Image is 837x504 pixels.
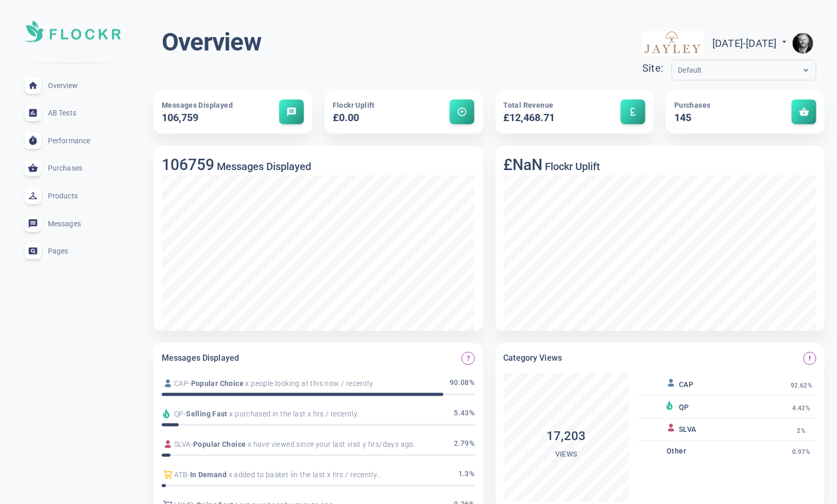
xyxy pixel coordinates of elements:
[162,111,257,125] h5: 106,759
[162,101,233,109] span: Messages Displayed
[454,438,474,450] span: 2.79 %
[228,409,359,419] span: x purchased in the last x hrs / recently.
[333,111,428,125] h5: £0.00
[186,409,228,419] span: Selling Fast
[807,355,813,361] span: priority_high
[8,155,137,182] a: Purchases
[642,27,704,60] img: jayley
[797,427,806,435] span: 2%
[465,355,471,361] span: question_mark
[454,408,474,420] span: 5.43 %
[674,111,769,125] h5: 145
[244,378,374,389] span: x people looking at this now / recently.
[8,210,137,238] a: Messages
[543,160,601,173] h5: Flockr Uplift
[555,450,577,458] span: Views
[8,99,137,127] a: AB Tests
[504,351,562,365] h6: Category Views
[793,33,813,54] img: e9922e3fc00dd5316fa4c56e6d75935f
[162,156,214,174] h3: 106759
[712,37,790,49] span: [DATE] - [DATE]
[504,428,629,445] h4: 17,203
[8,182,137,210] a: Products
[214,160,311,173] h5: Messages Displayed
[504,101,554,109] span: Total Revenue
[286,107,297,117] span: message
[504,111,599,125] h5: £12,468.71
[227,469,380,480] span: x added to basket iin the last x hrs / recently..
[799,107,809,117] span: shopping_basket
[8,127,137,155] a: Performance
[333,101,375,109] span: Flockr Uplift
[190,469,227,480] span: In Demand
[674,101,711,109] span: Purchases
[458,468,475,481] span: 1.3 %
[191,378,244,389] span: Popular Choice
[193,439,246,450] span: Popular Choice
[25,21,121,42] img: Soft UI Logo
[8,72,137,99] a: Overview
[504,156,543,174] h3: £NaN
[8,237,137,265] a: Pages
[162,351,239,365] h6: Messages Displayed
[162,27,261,58] h1: Overview
[793,405,811,412] span: 4.42%
[804,352,816,365] button: Message views on the category page
[174,409,186,419] span: QP -
[462,352,474,365] button: Which Flockr messages are displayed the most
[174,378,191,389] span: CAP -
[450,377,474,390] span: 90.08 %
[174,439,193,450] span: SLVA -
[174,469,190,480] span: ATB -
[791,382,812,390] span: 92.62%
[628,107,638,117] span: currency_pound
[457,107,467,117] span: arrow_circle_up
[246,439,416,450] span: x have viewed since your last visit y hrs/days ago.
[793,448,811,456] span: 0.97%
[642,60,671,77] div: Site:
